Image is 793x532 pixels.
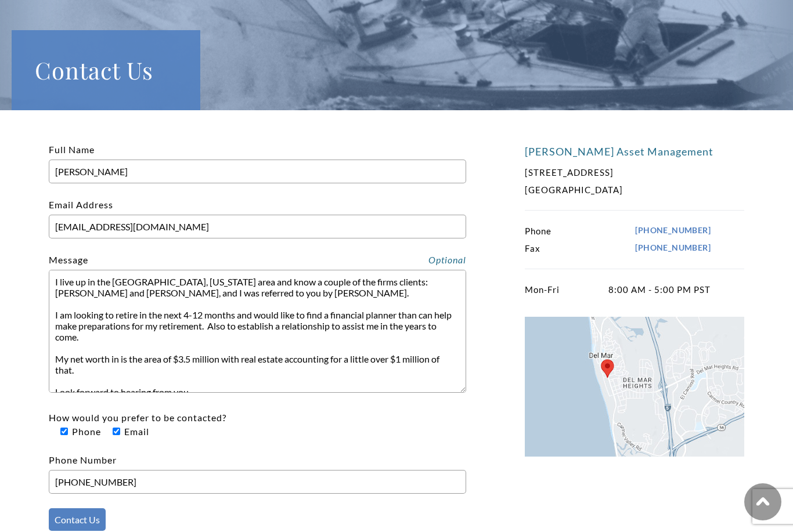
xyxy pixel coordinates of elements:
input: How would you prefer to be contacted? PhoneEmail [113,428,120,435]
p: 8:00 AM - 5:00 PM PST [525,281,711,298]
label: Message [49,254,88,265]
input: Email Address [49,215,466,238]
h1: Contact Us [35,53,177,87]
span: Fax [525,240,540,257]
form: Contact form [49,143,466,531]
input: Full Name [49,160,466,183]
label: Full Name [49,144,466,177]
label: Phone Number [49,454,466,487]
a: [PHONE_NUMBER] [635,240,711,257]
img: Locate Weatherly on Google Maps. [525,317,744,457]
label: How would you prefer to be contacted? [49,412,226,437]
h4: [PERSON_NAME] Asset Management [525,145,744,158]
span: Email [122,426,149,437]
input: Phone Number [49,470,466,494]
p: [STREET_ADDRESS] [GEOGRAPHIC_DATA] [525,164,711,198]
input: Contact Us [49,508,106,531]
span: Phone [70,426,101,437]
a: [PHONE_NUMBER] [635,222,711,240]
label: Email Address [49,199,466,232]
span: Phone [525,222,552,240]
input: How would you prefer to be contacted? PhoneEmail [60,428,68,435]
